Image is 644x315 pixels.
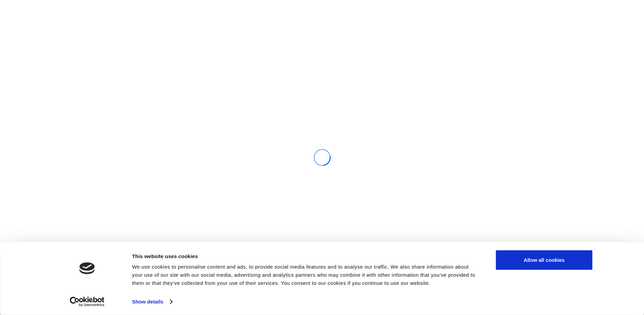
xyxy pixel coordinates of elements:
[79,262,95,274] img: logo
[132,263,481,287] div: We use cookies to personalise content and ads, to provide social media features and to analyse ou...
[132,297,172,307] a: Show details
[57,297,117,307] a: Usercentrics Cookiebot - opens in a new window
[132,252,481,260] div: This website uses cookies
[496,250,593,270] button: Allow all cookies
